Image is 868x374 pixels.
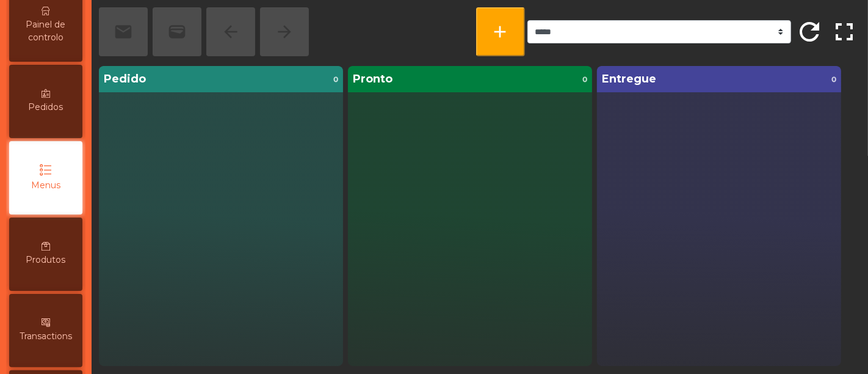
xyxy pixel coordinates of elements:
[353,71,392,87] span: Pronto
[20,330,72,343] span: Transactions
[602,71,656,87] span: Entregue
[12,18,79,44] span: Painel de controlo
[794,7,826,56] button: refresh
[104,71,146,87] span: Pedido
[582,74,587,85] span: 0
[31,179,60,192] span: Menus
[29,101,63,114] span: Pedidos
[491,22,510,42] span: add
[828,7,861,56] button: fullscreen
[476,7,525,56] button: add
[830,17,859,46] span: fullscreen
[831,74,836,85] span: 0
[26,254,66,266] span: Produtos
[790,12,829,51] span: refresh
[333,74,338,85] span: 0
